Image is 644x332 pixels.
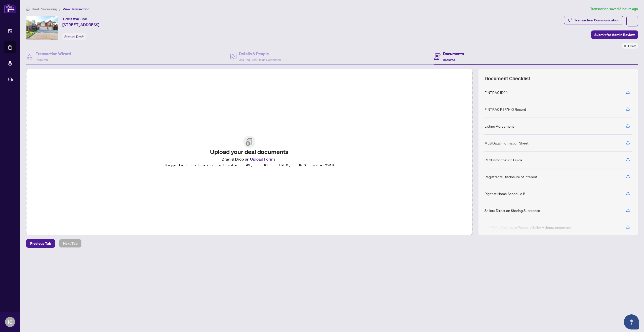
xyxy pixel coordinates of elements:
span: Draft [76,34,84,39]
div: Sellers Direction Sharing Substance [485,208,540,213]
div: Status: [62,33,86,40]
img: logo [4,4,16,13]
div: FINTRAC ID(s) [485,90,507,95]
button: Transaction Communication [564,16,623,24]
img: File Upload [243,136,255,148]
li: / [59,6,61,12]
span: home [26,7,30,11]
div: RECO Information Guide [485,157,522,163]
span: Previous Tab [30,239,51,247]
span: ellipsis [630,19,634,23]
button: Next Tab [59,239,82,248]
h4: Transaction Wizard [36,51,71,57]
span: IC [8,318,12,325]
div: Registrants Disclosure of Interest [485,174,537,179]
span: Required [36,58,48,62]
span: Submit for Admin Review [594,31,635,39]
button: Open asap [624,314,639,329]
p: Supported files include .PDF, .JPG, .JPEG, .PNG under 25 MB [165,162,334,168]
span: 3/3 Required Fields Completed [239,58,281,62]
button: Upload Forms [249,156,277,162]
div: MLS Data Information Sheet [485,140,529,146]
span: Drag & Drop or [222,156,277,162]
span: 48355 [76,17,87,21]
span: Required [443,58,455,62]
div: Transaction Communication [574,16,619,24]
span: File UploadUpload your deal documentsDrag & Drop orUpload FormsSupported files include .PDF, .JPG... [161,132,338,172]
div: Ticket #: [62,16,87,22]
span: Draft [628,43,636,49]
div: FINTRAC PEP/HIO Record [485,106,526,112]
article: Transaction saved 5 hours ago [590,6,638,12]
img: IMG-N12340210_1.jpg [26,16,58,40]
span: View Transaction [63,7,90,11]
h4: Documents [443,51,464,57]
span: [STREET_ADDRESS] [62,22,99,28]
div: Right at Home Schedule B [485,191,525,196]
button: Previous Tab [26,239,55,248]
span: Document Checklist [485,75,530,82]
h2: Upload your deal documents [165,148,334,156]
button: Submit for Admin Review [591,30,638,39]
h4: Details & People [239,51,281,57]
span: Deal Processing [32,7,57,11]
div: Listing Agreement [485,123,514,129]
